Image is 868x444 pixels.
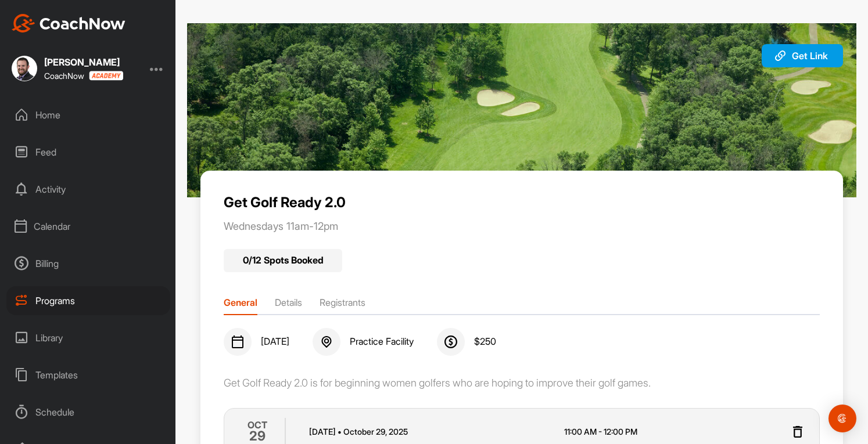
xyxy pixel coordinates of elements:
div: Templates [6,360,170,389]
span: $ 250 [474,336,496,348]
img: svg+xml;base64,PHN2ZyB3aWR0aD0iMjQiIGhlaWdodD0iMjQiIHZpZXdCb3g9IjAgMCAyNCAyNCIgZmlsbD0ibm9uZSIgeG... [231,335,245,349]
p: Get Golf Ready 2.0 [224,194,701,211]
p: 11:00 AM - 12:00 PM [564,425,808,438]
img: svg+xml;base64,PHN2ZyB3aWR0aD0iMjQiIGhlaWdodD0iMjQiIHZpZXdCb3g9IjAgMCAyNCAyNCIgZmlsbD0ibm9uZSIgeG... [320,335,333,349]
div: Programs [6,286,170,315]
li: Registrants [320,295,365,314]
div: Home [6,100,170,129]
img: svg+xml;base64,PHN2ZyB3aWR0aD0iMjAiIGhlaWdodD0iMjAiIHZpZXdCb3g9IjAgMCAyMCAyMCIgZmlsbD0ibm9uZSIgeG... [773,49,787,63]
img: svg+xml;base64,PHN2ZyB3aWR0aD0iMjQiIGhlaWdodD0iMjQiIHZpZXdCb3g9IjAgMCAyNCAyNCIgZmlsbD0ibm9uZSIgeG... [444,335,458,349]
img: CoachNow acadmey [89,71,123,81]
div: Get Golf Ready 2.0 is for beginning women golfers who are hoping to improve their golf games. [224,377,820,389]
div: CoachNow [44,71,123,81]
img: square_5a02689f1687616c836b4f227dadd02e.jpg [12,56,37,81]
span: Get Link [792,50,828,62]
img: 9.jpg [187,23,856,197]
div: Open Intercom Messenger [828,405,856,432]
img: CoachNow [12,14,125,33]
div: Billing [6,249,170,278]
img: svg+xml;base64,PHN2ZyB3aWR0aD0iMjQiIGhlaWdodD0iMjQiIHZpZXdCb3g9IjAgMCAyNCAyNCIgZmlsbD0ibm9uZSIgeG... [791,425,805,439]
p: OCT [248,418,267,432]
div: 0 / 12 Spots Booked [224,249,342,272]
div: Feed [6,138,170,167]
div: Schedule [6,398,170,427]
li: General [224,295,257,314]
li: Details [275,295,302,314]
p: Wednesdays 11am-12pm [224,220,701,233]
span: • [338,427,342,436]
p: [DATE] October 29 , 2025 [309,425,553,438]
div: Library [6,323,170,352]
span: Practice Facility [350,336,414,348]
div: Calendar [6,212,170,241]
span: [DATE] [261,336,289,348]
div: [PERSON_NAME] [44,57,123,67]
div: Activity [6,175,170,204]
